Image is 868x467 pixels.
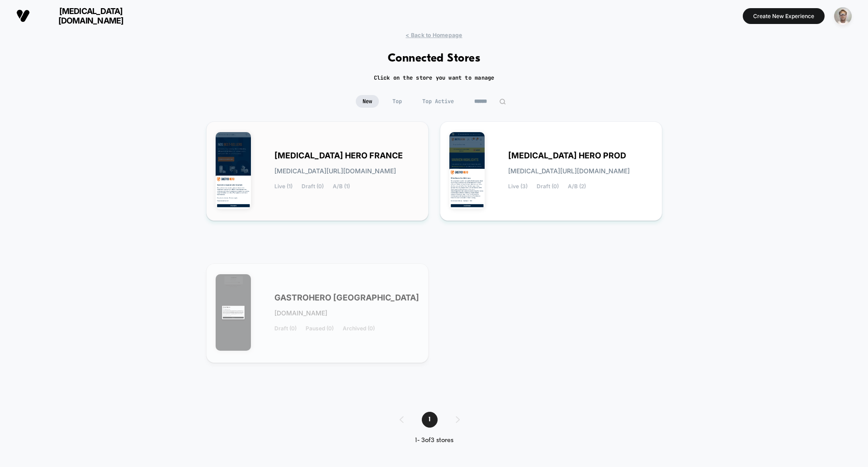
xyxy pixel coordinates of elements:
span: [MEDICAL_DATA][URL][DOMAIN_NAME] [274,168,396,174]
span: A/B (2) [568,183,586,190]
img: ppic [834,7,852,25]
span: Draft (0) [302,183,324,190]
span: [MEDICAL_DATA][URL][DOMAIN_NAME] [508,168,630,174]
img: Visually logo [16,9,30,23]
img: edit [499,98,506,105]
div: 1 - 3 of 3 stores [391,437,478,444]
span: [MEDICAL_DATA] HERO PROD [508,152,626,159]
span: New [356,95,379,108]
span: [DOMAIN_NAME] [274,310,327,316]
h1: Connected Stores [388,52,481,65]
img: GASTROHERO_GERMANY [216,274,251,351]
button: [MEDICAL_DATA][DOMAIN_NAME] [14,6,148,26]
button: Create New Experience [743,8,825,24]
span: Paused (0) [306,325,334,332]
span: Top [386,95,409,108]
span: [MEDICAL_DATA] HERO FRANCE [274,152,403,159]
span: [MEDICAL_DATA][DOMAIN_NAME] [37,6,145,25]
span: A/B (1) [333,183,350,190]
span: Archived (0) [343,325,375,332]
img: GASTRO_HERO_FRANCE [216,132,251,209]
span: Draft (0) [537,183,559,190]
span: Live (1) [274,183,292,190]
img: GASTRO_HERO_PROD [449,132,485,209]
span: < Back to Homepage [406,32,462,38]
button: ppic [831,7,854,25]
span: GASTROHERO [GEOGRAPHIC_DATA] [274,295,419,301]
span: Live (3) [508,183,528,190]
span: 1 [422,412,438,428]
span: Top Active [415,95,461,108]
span: Draft (0) [274,325,297,332]
h2: Click on the store you want to manage [374,74,495,81]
